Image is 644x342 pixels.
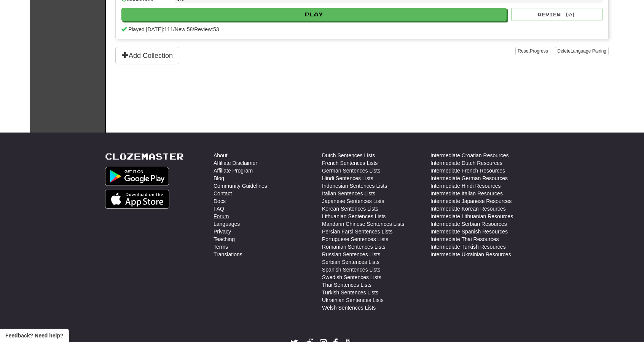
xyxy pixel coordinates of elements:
[430,213,513,220] a: Intermediate Lithuanian Resources
[322,197,384,205] a: Japanese Sentences Lists
[430,251,511,258] a: Intermediate Ukrainian Resources
[105,152,184,161] a: Clozemaster
[214,235,235,243] a: Teaching
[430,205,506,213] a: Intermediate Korean Resources
[214,152,228,159] a: About
[430,243,506,251] a: Intermediate Turkish Resources
[105,167,169,186] img: Get it on Google Play
[322,251,380,258] a: Russian Sentences Lists
[430,174,508,182] a: Intermediate German Resources
[430,152,509,159] a: Intermediate Croatian Resources
[214,243,228,251] a: Terms
[193,26,194,32] span: /
[322,190,375,197] a: Italian Sentences Lists
[430,190,503,197] a: Intermediate Italian Resources
[214,159,257,167] a: Affiliate Disclaimer
[571,48,606,54] span: Language Pairing
[175,26,193,32] span: New: 58
[555,47,609,55] button: DeleteLanguage Pairing
[322,304,376,312] a: Welsh Sentences Lists
[214,197,226,205] a: Docs
[322,289,378,296] a: Turkish Sentences Lists
[322,235,388,243] a: Portuguese Sentences Lists
[214,167,253,174] a: Affiliate Program
[121,8,507,21] button: Play
[322,258,379,266] a: Serbian Sentences Lists
[322,174,373,182] a: Hindi Sentences Lists
[322,243,386,251] a: Romanian Sentences Lists
[322,182,387,190] a: Indonesian Sentences Lists
[194,26,219,32] span: Review: 53
[430,159,502,167] a: Intermediate Dutch Resources
[430,220,507,228] a: Intermediate Serbian Resources
[214,213,229,220] a: Forum
[214,174,224,182] a: Blog
[430,235,499,243] a: Intermediate Thai Resources
[322,205,378,213] a: Korean Sentences Lists
[322,273,381,281] a: Swedish Sentences Lists
[105,190,169,209] img: Get it on App Store
[115,47,179,64] button: Add Collection
[322,228,392,235] a: Persian Farsi Sentences Lists
[430,182,501,190] a: Intermediate Hindi Resources
[322,281,371,289] a: Thai Sentences Lists
[214,182,267,190] a: Community Guidelines
[214,228,231,235] a: Privacy
[322,266,380,273] a: Spanish Sentences Lists
[322,220,404,228] a: Mandarin Chinese Sentences Lists
[322,296,384,304] a: Ukrainian Sentences Lists
[128,26,173,32] span: Played [DATE]: 111
[214,190,232,197] a: Contact
[322,159,378,167] a: French Sentences Lists
[214,205,224,213] a: FAQ
[430,228,508,235] a: Intermediate Spanish Resources
[430,167,505,174] a: Intermediate French Resources
[430,197,512,205] a: Intermediate Japanese Resources
[322,167,380,174] a: German Sentences Lists
[173,26,175,32] span: /
[322,213,386,220] a: Lithuanian Sentences Lists
[5,332,63,339] span: Open feedback widget
[530,48,548,54] span: Progress
[322,152,375,159] a: Dutch Sentences Lists
[515,47,550,55] button: ResetProgress
[214,220,240,228] a: Languages
[511,8,603,21] button: Review (0)
[214,251,242,258] a: Translations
